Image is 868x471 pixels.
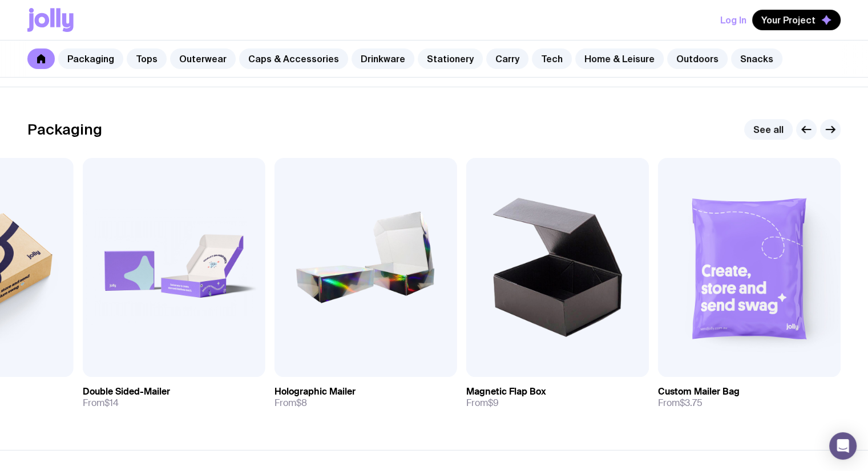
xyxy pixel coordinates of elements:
a: Packaging [58,48,123,69]
a: Custom Mailer BagFrom$3.75 [658,377,841,418]
span: From [274,397,307,409]
a: Outdoors [667,48,728,69]
a: Tech [532,48,572,69]
span: Add to wishlist [506,359,571,370]
button: Add to wishlist [478,354,580,375]
a: Outerwear [170,48,236,69]
div: Open Intercom Messenger [829,432,857,460]
a: Double Sided-MailerFrom$14 [83,377,265,418]
span: Add to wishlist [698,359,763,370]
button: Add to wishlist [669,354,772,375]
span: Your Project [761,14,815,26]
h3: Double Sided-Mailer [83,386,170,397]
span: $14 [104,397,119,409]
a: See all [744,119,793,140]
a: Carry [486,48,528,69]
span: $9 [488,397,499,409]
h3: Holographic Mailer [274,386,356,397]
button: Your Project [752,10,841,30]
h2: Packaging [27,121,102,138]
button: Add to wishlist [286,354,389,375]
span: $3.75 [680,397,703,409]
a: Drinkware [352,48,414,69]
span: From [658,397,703,409]
h3: Custom Mailer Bag [658,386,740,397]
a: View [215,354,254,375]
a: Home & Leisure [575,48,664,69]
a: View [407,354,446,375]
button: Add to wishlist [94,354,197,375]
a: Stationery [418,48,483,69]
a: Snacks [731,48,782,69]
span: $8 [296,397,307,409]
h3: Magnetic Flap Box [466,386,546,397]
a: View [23,354,62,375]
a: Tops [127,48,167,69]
a: View [790,354,829,375]
a: Holographic MailerFrom$8 [274,377,457,418]
a: View [599,354,637,375]
span: From [466,397,499,409]
span: From [83,397,119,409]
span: Add to wishlist [314,359,380,370]
button: Log In [720,10,746,30]
span: Add to wishlist [123,359,188,370]
a: Magnetic Flap BoxFrom$9 [466,377,649,418]
a: Caps & Accessories [239,48,348,69]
